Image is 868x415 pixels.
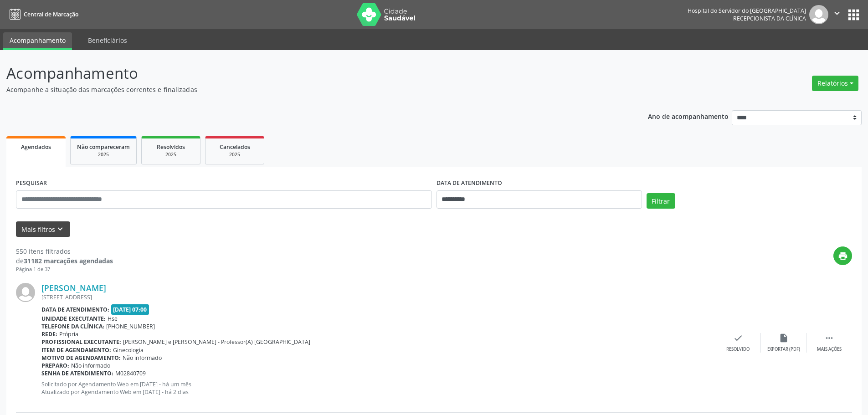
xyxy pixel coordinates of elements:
b: Preparo: [41,362,69,369]
b: Item de agendamento: [41,346,111,354]
div: Mais ações [817,346,842,353]
img: img [809,5,828,24]
p: Ano de acompanhamento [648,110,729,122]
b: Data de atendimento: [41,306,109,313]
i: check [733,333,743,343]
div: Hospital do Servidor do [GEOGRAPHIC_DATA] [688,7,806,15]
i:  [832,8,842,18]
b: Rede: [41,330,57,338]
span: Cancelados [220,143,250,151]
div: de [16,256,113,266]
p: Acompanhamento [6,62,605,85]
div: [STREET_ADDRESS] [41,293,715,301]
button: apps [846,7,862,23]
i: print [838,251,848,261]
b: Unidade executante: [41,315,106,323]
span: Central de Marcação [24,10,78,18]
b: Motivo de agendamento: [41,354,121,362]
span: Hse [108,315,118,323]
span: Agendados [21,143,51,151]
button: Filtrar [647,193,675,209]
div: Página 1 de 37 [16,266,113,273]
span: Resolvidos [157,143,185,151]
button: print [833,246,852,265]
div: 2025 [77,151,130,158]
div: 550 itens filtrados [16,246,113,256]
span: Não informado [71,362,110,369]
button: Mais filtroskeyboard_arrow_down [16,221,70,237]
span: Não informado [123,354,162,362]
span: [PERSON_NAME] e [PERSON_NAME] - Professor(A) [GEOGRAPHIC_DATA] [123,338,310,346]
b: Senha de atendimento: [41,369,113,377]
i:  [824,333,834,343]
a: Acompanhamento [3,32,72,50]
button: Relatórios [812,76,858,91]
span: M02840709 [115,369,146,377]
span: Ginecologia [113,346,144,354]
div: Exportar (PDF) [767,346,800,353]
label: PESQUISAR [16,176,47,190]
div: 2025 [212,151,257,158]
span: Não compareceram [77,143,130,151]
p: Solicitado por Agendamento Web em [DATE] - há um mês Atualizado por Agendamento Web em [DATE] - h... [41,380,715,396]
button:  [828,5,846,24]
label: DATA DE ATENDIMENTO [437,176,502,190]
span: [DATE] 07:00 [111,304,149,315]
div: 2025 [148,151,194,158]
img: img [16,283,35,302]
span: Recepcionista da clínica [733,15,806,22]
b: Telefone da clínica: [41,323,104,330]
div: Resolvido [726,346,750,353]
b: Profissional executante: [41,338,121,346]
strong: 31182 marcações agendadas [24,256,113,265]
a: [PERSON_NAME] [41,283,106,293]
i: insert_drive_file [779,333,789,343]
span: Própria [59,330,78,338]
a: Beneficiários [82,32,134,48]
a: Central de Marcação [6,7,78,22]
span: [PHONE_NUMBER] [106,323,155,330]
i: keyboard_arrow_down [55,224,65,234]
p: Acompanhe a situação das marcações correntes e finalizadas [6,85,605,94]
